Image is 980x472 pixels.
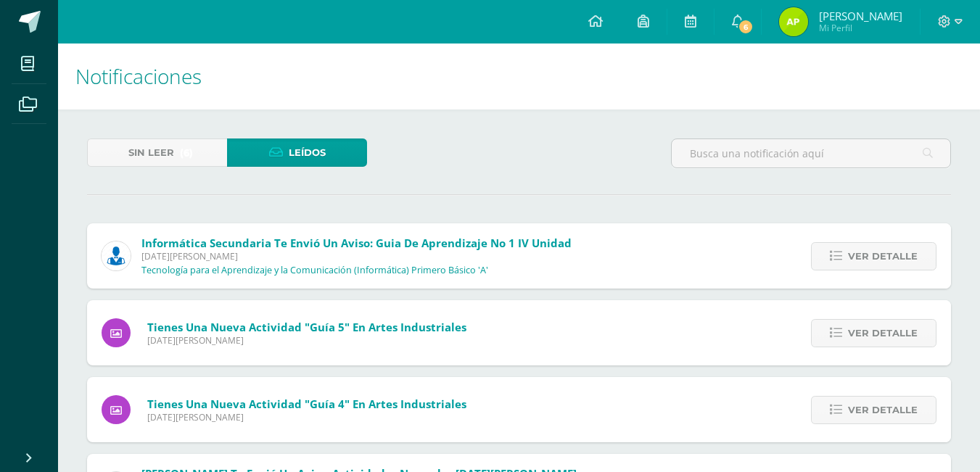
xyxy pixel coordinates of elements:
[819,22,902,34] span: Mi Perfil
[848,243,918,270] span: Ver detalle
[848,320,918,347] span: Ver detalle
[141,265,488,276] p: Tecnología para el Aprendizaje y la Comunicación (Informática) Primero Básico 'A'
[147,397,466,411] span: Tienes una nueva actividad "Guía 4" En Artes Industriales
[147,334,466,347] span: [DATE][PERSON_NAME]
[75,62,202,90] span: Notificaciones
[738,19,754,35] span: 6
[848,397,918,423] span: Ver detalle
[128,139,174,166] span: Sin leer
[672,139,950,167] input: Busca una notificación aquí
[141,250,572,262] span: [DATE][PERSON_NAME]
[227,138,367,167] a: Leídos
[147,411,466,423] span: [DATE][PERSON_NAME]
[180,139,193,166] span: (6)
[819,9,902,23] span: [PERSON_NAME]
[779,7,808,36] img: 8c24789ac69e995d34b3b5f151a02f68.png
[102,241,131,270] img: 6ed6846fa57649245178fca9fc9a58dd.png
[147,320,466,334] span: Tienes una nueva actividad "Guía 5" En Artes Industriales
[289,139,326,166] span: Leídos
[87,138,227,167] a: Sin leer(6)
[141,236,572,250] span: Informática Secundaria te envió un aviso: Guia De Aprendizaje No 1 IV Unidad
